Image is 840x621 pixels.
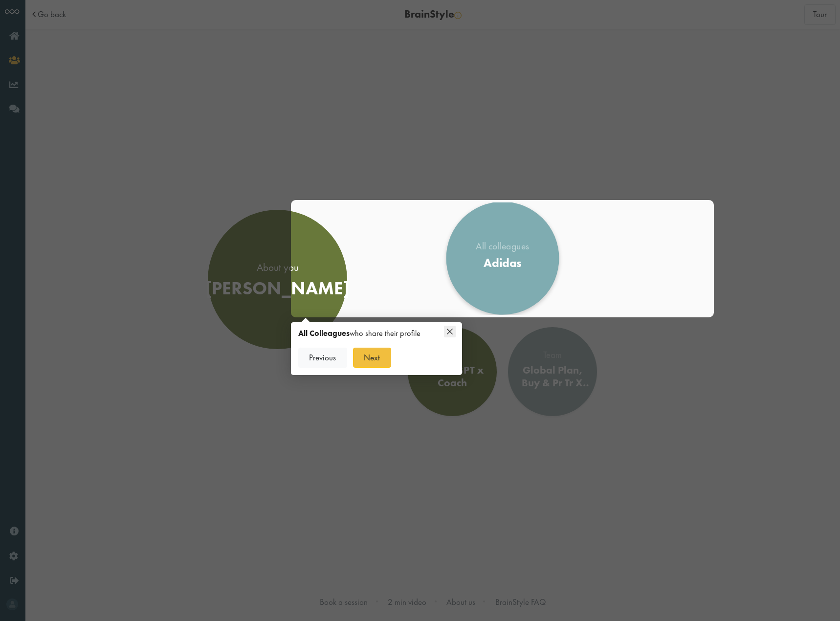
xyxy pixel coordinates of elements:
div: who share their profile [298,328,438,339]
a: All colleagues Adidas [446,201,559,314]
strong: All Colleagues [298,328,350,338]
button: Previous [298,348,347,368]
button: Next [353,348,391,368]
div: Adidas [476,256,529,270]
div: All colleagues [476,242,529,251]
